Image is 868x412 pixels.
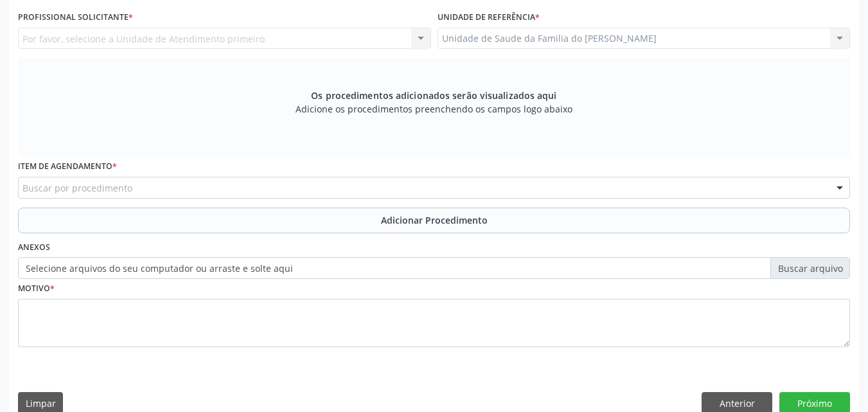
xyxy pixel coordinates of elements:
button: Adicionar Procedimento [18,208,850,233]
label: Unidade de referência [438,8,540,28]
label: Item de agendamento [18,157,117,177]
span: Buscar por procedimento [22,181,132,195]
label: Anexos [18,238,50,258]
span: Adicionar Procedimento [381,213,488,227]
label: Motivo [18,279,55,299]
label: Profissional Solicitante [18,8,133,28]
span: Adicione os procedimentos preenchendo os campos logo abaixo [296,102,572,116]
span: Os procedimentos adicionados serão visualizados aqui [311,89,556,102]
